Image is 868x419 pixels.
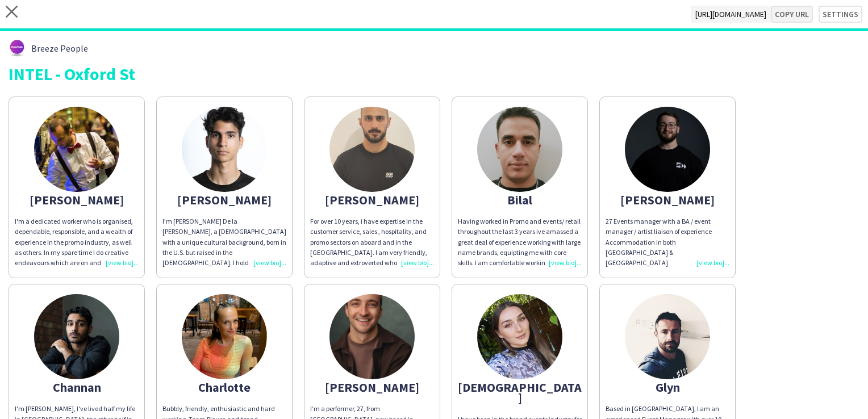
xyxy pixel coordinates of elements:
span: [URL][DOMAIN_NAME] [691,6,771,23]
img: thumb-c9764eb5-8d80-4ae1-8084-6f8639f75234.jpg [625,107,710,192]
img: thumb-5d49af4e12e41.jpg [477,294,562,379]
div: Charlotte [162,382,286,392]
div: INTEL - Oxford St [9,65,859,82]
img: thumb-645b9f33e3d9f.jpg [34,294,119,379]
button: Copy url [771,6,813,23]
div: [DEMOGRAPHIC_DATA] [458,382,582,403]
div: [PERSON_NAME] [310,382,434,392]
img: thumb-62876bd588459.png [9,40,26,57]
div: For over 10 years, i have expertise in the customer service, sales , hospitality, and promo secto... [310,216,434,268]
div: Having worked in Promo and events/ retail throughout the last 3 years ive amassed a great deal of... [458,216,582,268]
img: a7751ade-b676-485f-8247-8d2a16daec7c.jpeg [34,107,119,192]
img: thumb-680911477c548.jpeg [329,294,415,379]
div: [PERSON_NAME] [15,195,139,205]
div: Bilal [458,195,582,205]
div: [PERSON_NAME] [310,195,434,205]
img: thumb-65071fcb6a5f3.jpg [477,107,562,192]
div: I’m [PERSON_NAME] De la [PERSON_NAME], a [DEMOGRAPHIC_DATA] with a unique cultural background, bo... [162,216,286,268]
div: [PERSON_NAME] [162,195,286,205]
div: 27 Events manager with a BA / event manager / artist liaison of experience Accommodation in both ... [606,216,729,268]
div: I'm a dedicated worker who is organised, dependable, responsible, and a wealth of experience in t... [15,216,139,268]
div: Glyn [606,382,729,392]
img: thumb-836c770b-47f4-4fa9-a5ec-61b88f758b45.jpg [182,294,267,379]
img: thumb-6717ed70ec027.jpeg [182,107,267,192]
span: Breeze People [31,43,88,53]
div: [PERSON_NAME] [606,195,729,205]
img: thumb-67121d238dd5c.jpg [625,294,710,379]
button: Settings [819,6,862,23]
img: thumb-6592ee03a9d94.jpg [329,107,415,192]
div: Channan [15,382,139,392]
